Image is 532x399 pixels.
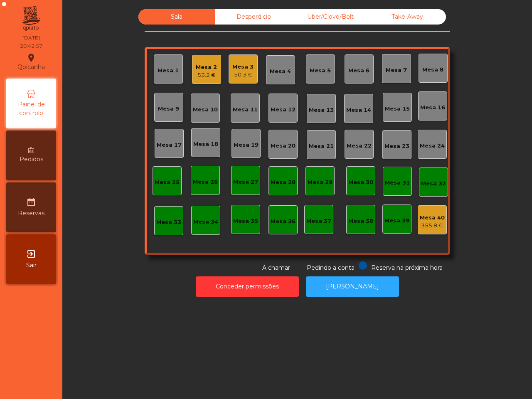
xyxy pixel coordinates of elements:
[384,217,409,225] div: Mesa 39
[292,9,369,25] div: Uber/Glovo/Bolt
[369,9,446,25] div: Take Away
[233,217,258,225] div: Mesa 35
[371,264,443,271] span: Reserva na próxima hora
[234,141,259,149] div: Mesa 19
[348,217,373,225] div: Mesa 38
[270,67,291,76] div: Mesa 4
[420,103,445,112] div: Mesa 16
[348,178,373,187] div: Mesa 30
[384,142,409,150] div: Mesa 23
[156,218,181,227] div: Mesa 33
[306,276,399,297] button: [PERSON_NAME]
[232,63,254,71] div: Mesa 3
[157,141,182,149] div: Mesa 17
[385,105,410,113] div: Mesa 15
[17,52,45,72] div: Qpicanha
[18,209,44,218] span: Reservas
[158,105,179,113] div: Mesa 9
[309,106,334,114] div: Mesa 13
[421,180,446,188] div: Mesa 32
[308,178,332,187] div: Mesa 29
[385,179,410,187] div: Mesa 31
[306,217,331,225] div: Mesa 37
[420,222,445,230] div: 355.8 €
[26,261,37,270] span: Sair
[307,264,355,271] span: Pedindo a conta
[347,142,372,150] div: Mesa 22
[158,66,179,75] div: Mesa 1
[20,42,42,50] div: 20:42:57
[196,63,217,71] div: Mesa 2
[26,197,36,207] i: date_range
[20,155,43,164] span: Pedidos
[155,178,180,187] div: Mesa 25
[215,9,292,25] div: Desperdicio
[232,71,254,79] div: 50.3 €
[262,264,290,271] span: A chamar
[346,106,371,114] div: Mesa 14
[196,71,217,79] div: 53.2 €
[386,66,407,74] div: Mesa 7
[271,106,296,114] div: Mesa 12
[193,218,218,226] div: Mesa 34
[233,106,258,114] div: Mesa 11
[310,66,331,75] div: Mesa 5
[233,178,258,186] div: Mesa 27
[420,214,445,222] div: Mesa 40
[8,100,54,118] span: Painel de controlo
[193,140,218,148] div: Mesa 18
[271,142,296,150] div: Mesa 20
[26,53,36,63] i: location_on
[420,142,445,150] div: Mesa 24
[138,9,215,25] div: Sala
[22,34,40,42] div: [DATE]
[26,249,36,259] i: exit_to_app
[196,276,299,297] button: Conceder permissões
[21,4,41,33] img: qpiato
[193,106,218,114] div: Mesa 10
[309,142,334,150] div: Mesa 21
[348,66,369,75] div: Mesa 6
[193,178,218,186] div: Mesa 26
[271,217,296,226] div: Mesa 36
[422,66,443,74] div: Mesa 8
[271,178,296,187] div: Mesa 28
